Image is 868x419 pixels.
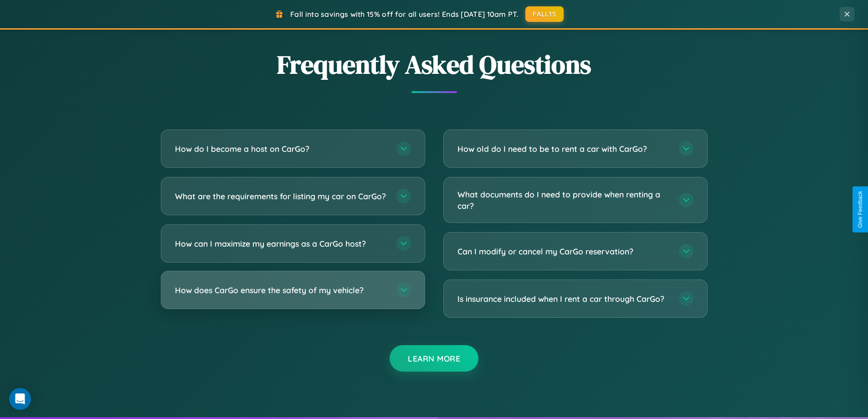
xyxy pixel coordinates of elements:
[525,6,564,22] button: FALL15
[175,191,387,202] h3: What are the requirements for listing my car on CarGo?
[390,345,478,372] button: Learn More
[457,246,670,257] h3: Can I modify or cancel my CarGo reservation?
[290,10,519,19] span: Fall into savings with 15% off for all users! Ends [DATE] 10am PT.
[175,143,387,155] h3: How do I become a host on CarGo?
[457,143,670,155] h3: How old do I need to be to rent a car with CarGo?
[457,293,670,305] h3: Is insurance included when I rent a car through CarGo?
[175,285,387,296] h3: How does CarGo ensure the safety of my vehicle?
[161,47,708,82] h2: Frequently Asked Questions
[9,388,31,410] div: Open Intercom Messenger
[857,191,863,228] div: Give Feedback
[175,238,387,249] h3: How can I maximize my earnings as a CarGo host?
[457,189,670,211] h3: What documents do I need to provide when renting a car?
